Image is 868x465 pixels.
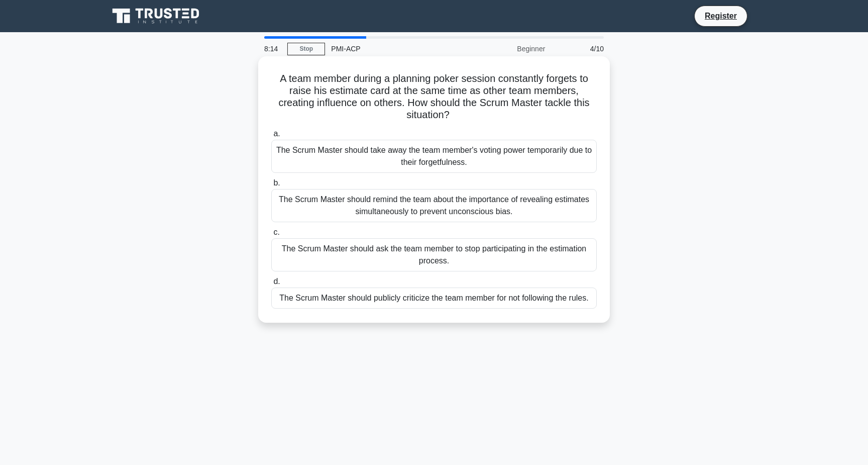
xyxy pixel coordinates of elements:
a: Register [699,10,743,22]
div: Beginner [463,39,551,59]
h5: A team member during a planning poker session constantly forgets to raise his estimate card at th... [270,72,598,122]
div: 8:14 [258,39,287,59]
span: c. [273,228,279,236]
span: a. [273,129,280,138]
span: d. [273,277,280,286]
span: b. [273,178,280,187]
div: 4/10 [551,39,610,59]
div: The Scrum Master should take away the team member's voting power temporarily due to their forgetf... [271,140,597,173]
div: The Scrum Master should remind the team about the importance of revealing estimates simultaneousl... [271,189,597,222]
div: PMI-ACP [325,39,463,59]
div: The Scrum Master should ask the team member to stop participating in the estimation process. [271,238,597,271]
div: The Scrum Master should publicly criticize the team member for not following the rules. [271,288,597,309]
a: Stop [287,43,325,55]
